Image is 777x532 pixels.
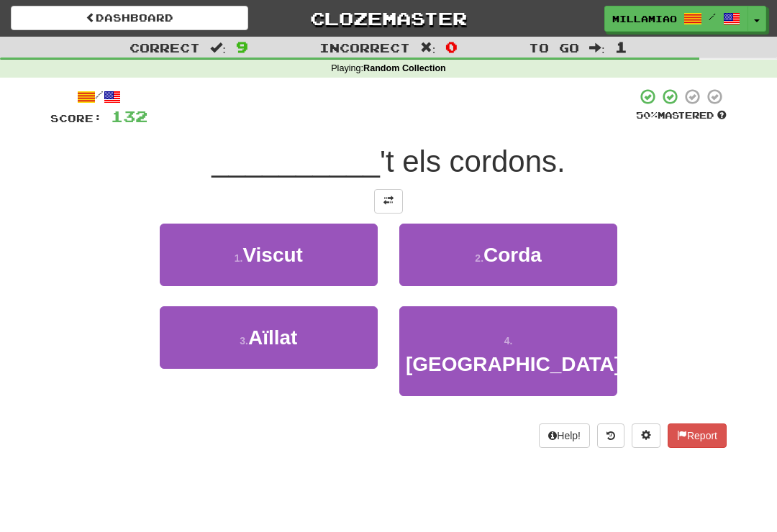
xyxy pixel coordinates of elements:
[709,12,716,22] span: /
[529,40,579,55] span: To go
[399,306,617,396] button: 4.[GEOGRAPHIC_DATA]
[160,224,378,286] button: 1.Viscut
[240,335,248,347] small: 3 .
[636,109,727,122] div: Mastered
[270,6,507,31] a: Clozemaster
[445,38,458,55] span: 0
[242,244,303,266] span: Viscut
[539,423,590,448] button: Help!
[604,6,748,32] a: millamiao /
[319,40,410,55] span: Incorrect
[420,42,436,54] span: :
[374,189,403,214] button: Toggle translation (alt+t)
[483,244,542,266] span: Corda
[399,224,617,286] button: 2.Corda
[235,252,243,264] small: 1 .
[50,88,147,106] div: /
[380,145,565,178] span: 't els cordons.
[50,112,102,124] span: Score:
[11,6,248,30] a: Dashboard
[589,42,605,54] span: :
[129,40,200,55] span: Correct
[248,326,297,349] span: Aïllat
[668,423,727,448] button: Report
[236,38,248,55] span: 9
[475,252,483,264] small: 2 .
[612,12,677,25] span: millamiao
[210,42,226,54] span: :
[111,107,147,125] span: 132
[363,63,446,73] strong: Random Collection
[504,335,513,347] small: 4 .
[597,423,624,448] button: Round history (alt+y)
[636,109,658,121] span: 50 %
[212,145,380,178] span: __________
[615,38,627,55] span: 1
[160,306,378,369] button: 3.Aïllat
[406,353,621,375] span: [GEOGRAPHIC_DATA]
